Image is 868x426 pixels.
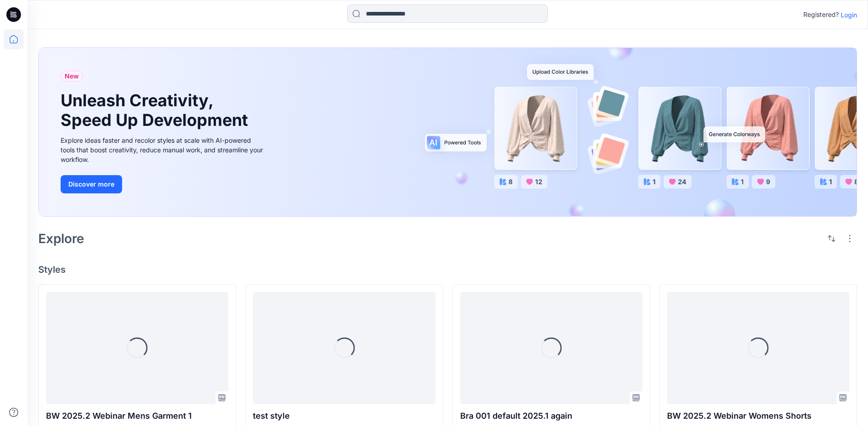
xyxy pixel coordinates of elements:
[460,410,642,422] p: Bra 001 default 2025.1 again
[38,264,857,275] h4: Styles
[38,231,84,246] h2: Explore
[61,135,266,164] div: Explore ideas faster and recolor styles at scale with AI-powered tools that boost creativity, red...
[667,410,849,422] p: BW 2025.2 Webinar Womens Shorts
[61,175,266,193] a: Discover more
[46,410,228,422] p: BW 2025.2 Webinar Mens Garment 1
[61,175,122,193] button: Discover more
[61,91,252,130] h1: Unleash Creativity, Speed Up Development
[841,10,857,20] p: Login
[803,9,839,20] p: Registered?
[65,71,79,82] span: New
[253,410,435,422] p: test style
